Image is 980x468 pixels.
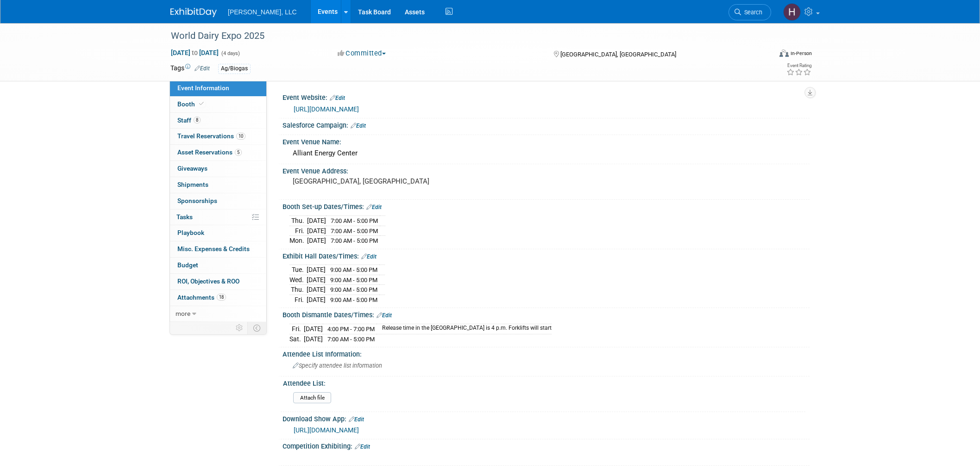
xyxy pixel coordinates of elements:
td: Thu. [289,285,307,295]
td: Sat. [289,334,304,344]
div: Exhibit Hall Dates/Times: [283,249,810,261]
div: Event Format [716,48,812,62]
span: ROI, Objectives & ROO [177,277,239,285]
td: Tags [170,63,210,74]
span: Giveaways [177,165,207,172]
span: 7:00 AM - 5:00 PM [331,217,378,224]
td: [DATE] [307,216,326,226]
td: [DATE] [307,236,326,246]
span: to [190,49,199,56]
a: Edit [330,95,345,101]
div: Event Venue Address: [283,164,810,176]
span: Staff [177,117,201,124]
td: [DATE] [307,275,326,285]
a: Edit [366,204,382,210]
div: Attendee List: [283,376,805,388]
td: [DATE] [304,334,323,344]
a: Search [729,4,771,20]
div: Salesforce Campaign: [283,118,810,130]
span: Tasks [176,213,193,221]
a: Playbook [170,225,266,241]
a: Sponsorships [170,193,266,209]
span: Booth [177,100,206,108]
span: Search [741,9,762,16]
a: Budget [170,258,266,273]
div: World Dairy Expo 2025 [168,28,757,44]
span: 18 [217,294,226,301]
span: [GEOGRAPHIC_DATA], [GEOGRAPHIC_DATA] [560,51,676,58]
div: In-Person [790,50,812,57]
a: Edit [351,123,366,129]
div: Booth Set-up Dates/Times: [283,200,810,212]
td: Wed. [289,275,307,285]
td: [DATE] [307,226,326,236]
td: Fri. [289,324,304,334]
span: Travel Reservations [177,132,245,140]
a: Event Information [170,80,266,96]
span: (4 days) [220,50,240,56]
div: Alliant Energy Center [289,146,803,160]
span: Attachments [177,294,226,301]
a: Edit [355,443,370,450]
a: Misc. Expenses & Credits [170,241,266,257]
span: 9:00 AM - 5:00 PM [330,266,377,273]
span: Sponsorships [177,197,217,204]
span: 10 [236,133,245,140]
a: Giveaways [170,161,266,177]
td: [DATE] [307,285,326,295]
td: Fri. [289,226,307,236]
a: Edit [195,65,210,72]
td: [DATE] [307,265,326,275]
span: 9:00 AM - 5:00 PM [330,296,377,303]
td: Thu. [289,216,307,226]
span: Budget [177,261,198,269]
img: Hannah Mulholland [783,3,801,21]
span: 8 [194,117,201,123]
a: Staff8 [170,113,266,129]
span: Misc. Expenses & Credits [177,245,250,252]
a: [URL][DOMAIN_NAME] [294,105,359,113]
img: ExhibitDay [170,8,217,17]
span: 7:00 AM - 5:00 PM [331,228,378,234]
a: Edit [377,312,392,319]
span: more [176,310,190,317]
td: [DATE] [307,295,326,304]
span: Playbook [177,229,204,236]
a: Booth [170,97,266,112]
a: Tasks [170,209,266,225]
div: Event Website: [283,91,810,103]
td: Fri. [289,295,307,304]
span: Event Information [177,84,229,92]
a: ROI, Objectives & ROO [170,274,266,289]
span: 5 [235,149,242,156]
i: Booth reservation complete [199,101,204,106]
span: Specify attendee list information [293,362,382,369]
a: [URL][DOMAIN_NAME] [294,426,359,434]
span: 4:00 PM - 7:00 PM [327,326,375,333]
button: Committed [334,49,389,58]
span: Shipments [177,181,208,188]
span: [DATE] [DATE] [170,49,219,57]
div: Ag/Biogas [218,64,251,74]
div: Attendee List Information: [283,347,810,359]
div: Competition Exhibiting: [283,439,810,451]
div: Download Show App: [283,412,810,424]
span: 7:00 AM - 5:00 PM [331,237,378,244]
img: Format-Inperson.png [779,49,789,57]
a: more [170,306,266,322]
a: Travel Reservations10 [170,129,266,144]
td: Mon. [289,236,307,246]
td: Toggle Event Tabs [248,322,267,334]
td: Tue. [289,265,307,275]
pre: [GEOGRAPHIC_DATA], [GEOGRAPHIC_DATA] [293,177,492,185]
span: Asset Reservations [177,148,242,156]
a: Asset Reservations5 [170,145,266,160]
span: 7:00 AM - 5:00 PM [327,336,375,343]
td: [DATE] [304,324,323,334]
div: Event Venue Name: [283,135,810,147]
a: Edit [349,416,364,423]
td: Release time in the [GEOGRAPHIC_DATA] is 4 p.m. Forklifts will start [377,324,552,334]
span: 9:00 AM - 5:00 PM [330,286,377,293]
a: Edit [361,253,377,260]
span: [PERSON_NAME], LLC [228,8,297,16]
